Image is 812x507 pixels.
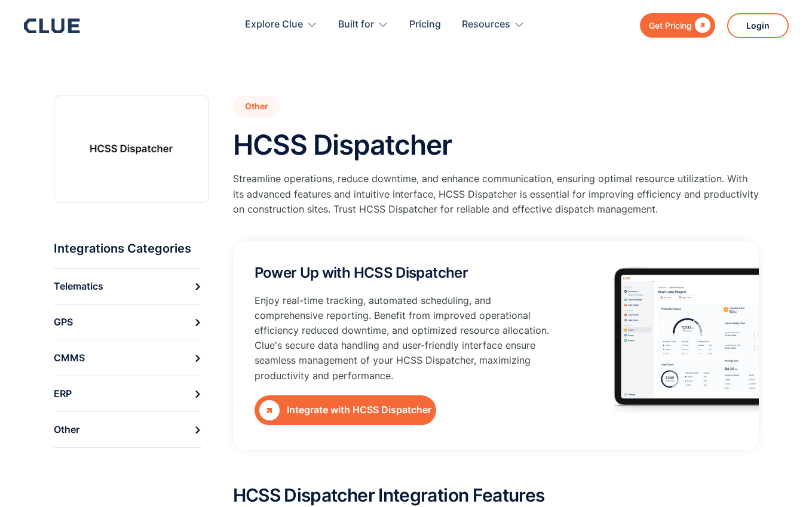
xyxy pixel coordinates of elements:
[692,18,710,33] div: 
[338,6,388,44] div: Built for
[462,6,525,44] div: Resources
[54,304,201,340] a: GPS
[259,400,280,420] div: 
[245,6,317,44] div: Explore Clue
[233,130,452,160] h1: HCSS Dispatcher
[233,96,280,118] a: Other
[54,385,72,403] div: ERP
[462,6,510,44] div: Resources
[54,268,201,304] a: Telematics
[727,13,789,38] a: Login
[54,420,79,439] div: Other
[640,13,715,38] a: Get Pricing
[54,241,191,256] div: Integrations Categories
[287,402,431,417] div: Integrate with HCSS Dispatcher
[255,265,468,281] h2: Power Up with HCSS Dispatcher
[54,411,201,448] a: Other
[245,6,303,44] div: Explore Clue
[649,18,692,33] div: Get Pricing
[338,6,374,44] div: Built for
[233,486,759,505] h2: HCSS Dispatcher Integration Features
[409,6,441,44] a: Pricing
[233,171,759,217] p: Streamline operations, reduce downtime, and enhance communication, ensuring optimal resource util...
[54,277,103,296] div: Telematics
[255,293,556,383] p: Enjoy real-time tracking, automated scheduling, and comprehensive reporting. Benefit from improve...
[54,376,201,411] a: ERP
[54,340,201,376] a: CMMS
[54,349,85,367] div: CMMS
[54,313,73,331] div: GPS
[255,395,436,425] a: Integrate with HCSS Dispatcher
